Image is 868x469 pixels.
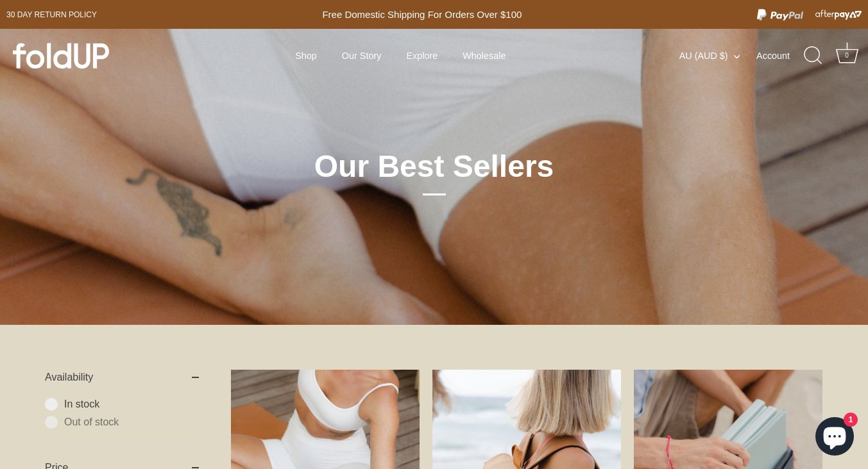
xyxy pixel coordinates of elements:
div: Primary navigation [264,44,538,68]
h1: Our Best Sellers [207,147,662,195]
span: In stock [64,398,199,411]
img: foldUP [13,43,109,69]
a: Search [799,42,828,70]
div: 0 [840,49,853,62]
a: Wholesale [452,44,517,68]
button: AU (AUD $) [679,50,754,62]
span: Out of stock [64,416,199,429]
a: 30 day Return policy [6,7,97,22]
a: Explore [395,44,448,68]
a: foldUP [13,43,135,69]
summary: Availability [45,357,199,398]
a: Our Story [331,44,393,68]
a: Cart [833,42,861,70]
inbox-online-store-chat: Shopify online store chat [812,417,858,459]
a: Shop [284,44,328,68]
a: Account [756,48,803,63]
